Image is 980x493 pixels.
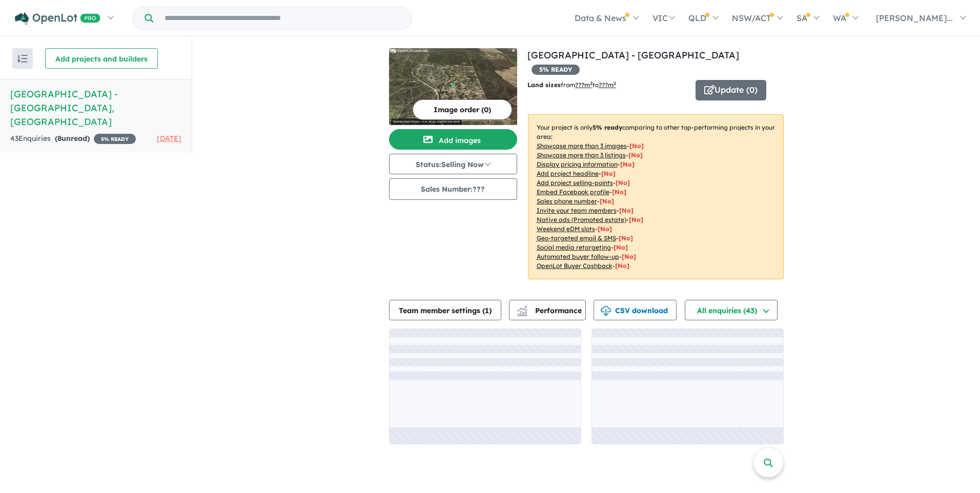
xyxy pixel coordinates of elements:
[157,134,181,143] span: [DATE]
[614,243,628,251] span: [No]
[517,306,526,312] img: line-chart.svg
[94,134,136,144] span: 5 % READY
[389,178,517,200] button: Sales Number:???
[528,114,784,279] p: Your project is only comparing to other top-performing projects in your area: - - - - - - - - - -...
[389,129,517,150] button: Add images
[10,133,136,145] div: 43 Enquir ies
[614,80,616,86] sup: 2
[537,179,613,187] u: Add project selling-points
[537,253,619,260] u: Automated buyer follow-up
[10,87,181,129] h5: [GEOGRAPHIC_DATA] - [GEOGRAPHIC_DATA] , [GEOGRAPHIC_DATA]
[509,300,586,320] button: Performance
[537,170,599,177] u: Add project headline
[389,154,517,174] button: Status:Selling Now
[15,12,100,25] img: Openlot PRO Logo White
[590,80,593,86] sup: 2
[598,225,612,233] span: [No]
[389,300,501,320] button: Team member settings (1)
[628,151,643,159] span: [ No ]
[537,207,617,214] u: Invite your team members
[413,99,512,120] button: Image order (0)
[55,134,90,143] strong: ( unread)
[593,124,622,131] b: 5 % ready
[537,234,616,242] u: Geo-targeted email & SMS
[620,160,635,168] span: [ No ]
[537,151,626,159] u: Showcase more than 3 listings
[45,48,158,69] button: Add projects and builders
[537,262,612,270] u: OpenLot Buyer Cashback
[629,142,644,150] span: [ No ]
[537,243,611,251] u: Social media retargeting
[155,7,410,29] input: Try estate name, suburb, builder or developer
[537,160,618,168] u: Display pricing information
[537,216,626,223] u: Native ads (Promoted estate)
[615,262,629,270] span: [No]
[629,216,643,223] span: [No]
[696,80,766,100] button: Update (0)
[622,253,636,260] span: [No]
[517,309,527,316] img: bar-chart.svg
[57,134,62,143] span: 8
[537,225,595,233] u: Weekend eDM slots
[537,188,609,196] u: Embed Facebook profile
[612,188,626,196] span: [ No ]
[599,81,616,89] u: ???m
[575,81,593,89] u: ??? m
[616,179,630,187] span: [ No ]
[593,81,616,89] span: to
[619,207,634,214] span: [ No ]
[17,55,28,63] img: sort.svg
[601,170,616,177] span: [ No ]
[532,65,580,75] span: 5 % READY
[685,300,778,320] button: All enquiries (43)
[537,142,627,150] u: Showcase more than 3 images
[485,306,489,315] span: 1
[876,13,953,23] span: [PERSON_NAME]...
[594,300,677,320] button: CSV download
[527,81,561,89] b: Land sizes
[527,49,739,61] a: [GEOGRAPHIC_DATA] - [GEOGRAPHIC_DATA]
[537,197,597,205] u: Sales phone number
[601,306,611,316] img: download icon
[619,234,633,242] span: [No]
[389,48,517,125] img: Seaview Park Estate - Karakin
[600,197,614,205] span: [ No ]
[519,306,582,315] span: Performance
[527,80,688,90] p: from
